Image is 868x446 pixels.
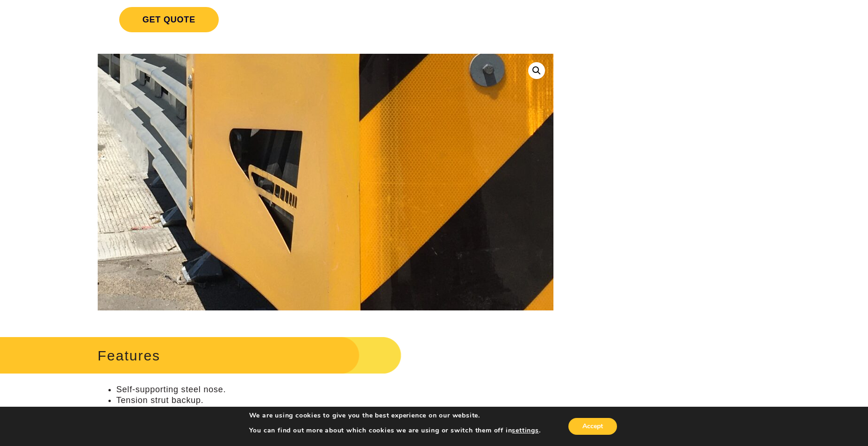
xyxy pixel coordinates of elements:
p: You can find out more about which cookies we are using or switch them off in . [249,426,541,435]
p: We are using cookies to give you the best experience on our website. [249,411,541,420]
li: Self-supporting steel nose. [116,384,553,395]
span: Get Quote [119,7,219,32]
button: Accept [568,418,617,435]
button: settings [512,426,538,435]
li: Tension strut backup. [116,395,553,406]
